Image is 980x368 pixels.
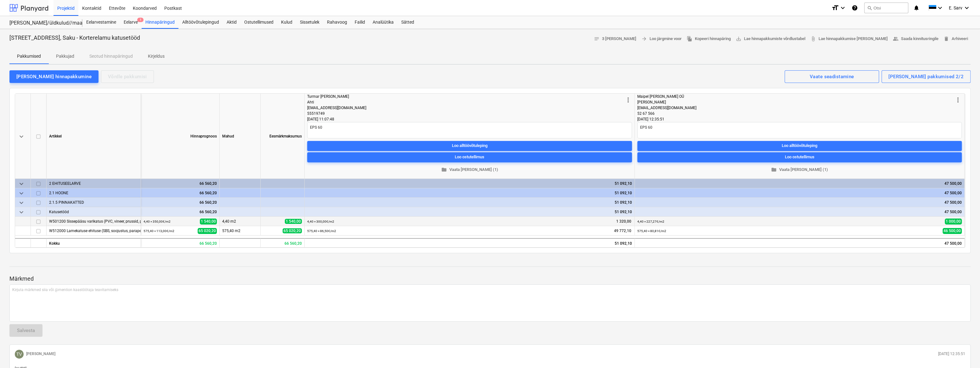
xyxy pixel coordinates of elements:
[49,207,138,216] div: Katusetööd
[15,350,24,359] div: Tanel Villmäe
[307,122,632,138] textarea: EPS 60
[624,96,632,104] span: more_vert
[307,229,336,233] small: 575,40 × 86,50€ / m2
[785,154,814,161] div: Loo ostutellimus
[637,99,954,105] div: [PERSON_NAME]
[148,53,165,60] p: Kirjeldus
[307,116,632,122] div: [DATE] 11:07:48
[641,36,647,42] span: arrow_forward
[736,36,741,42] span: save_alt
[637,165,962,175] button: Vaata [PERSON_NAME] (1)
[18,180,25,188] span: keyboard_arrow_down
[220,217,261,226] div: 4,40 m2
[639,34,684,44] button: Loo järgmine voor
[941,34,971,44] button: Arhiveeri
[810,36,816,42] span: attach_file
[351,16,369,29] div: Failid
[687,35,731,43] span: Kopeeri hinnapäring
[637,94,954,99] div: Maipel [PERSON_NAME] OÜ
[307,111,624,116] div: 55519749
[18,133,25,140] span: keyboard_arrow_down
[307,152,632,162] button: Loo ostutellimus
[142,16,178,29] a: Hinnapäringud
[943,35,968,43] span: Arhiveeri
[640,166,959,173] span: Vaata [PERSON_NAME] (1)
[49,226,138,235] div: W512000 Lamekatuse ehituse (SBS, soojustus, parapetiplekid, suitsuluugi paigaldus koos mootoriga,...
[49,188,138,197] div: 2.1 HOONE
[144,188,217,198] div: 66 560,20
[455,154,484,161] div: Loo ostutellimus
[223,16,240,29] a: Aktid
[18,208,25,216] span: keyboard_arrow_down
[890,34,941,44] button: Saada kinnitusringile
[141,94,220,179] div: Hinnaprognoos
[893,35,938,43] span: Saada kinnitusringile
[47,238,141,248] div: Kokku
[771,167,777,172] span: folder
[240,16,277,29] a: Ostutellimused
[9,70,99,83] button: [PERSON_NAME] hinnapakkumine
[296,16,323,29] div: Sissetulek
[17,53,41,60] p: Pakkumised
[307,141,632,151] button: Loo alltöövõtuleping
[49,217,138,226] div: W501200 Sissepääsu varikatus (PVC, vineer, prussid, plekid ja nende paigaldus // roov, tsementkiu...
[120,16,142,29] a: Eelarve1
[810,35,888,43] span: Lae hinnapakkumise [PERSON_NAME]
[82,16,120,29] div: Eelarvestamine
[785,70,879,83] button: Vaate seadistamine
[307,220,334,223] small: 4,40 × 300,00€ / m2
[945,219,962,225] span: 1 000,00
[452,142,487,149] div: Loo alltöövõtuleping
[9,20,75,26] div: [PERSON_NAME]/üldkulud//maatööd (2101817//2101766)
[954,96,962,104] span: more_vert
[637,229,666,233] small: 575,40 × 80,81€ / m2
[637,207,962,217] div: 47 500,00
[178,16,223,29] div: Alltöövõtulepingud
[307,198,632,207] div: 51 092,10
[26,351,55,357] p: [PERSON_NAME]
[397,16,418,29] div: Sätted
[323,16,351,29] a: Rahavoog
[261,94,305,179] div: Eesmärkmaksumus
[9,34,140,42] p: [STREET_ADDRESS], Saku - Korterelamu katusetööd
[637,220,664,223] small: 4,40 × 227,27€ / m2
[307,207,632,217] div: 51 092,10
[591,34,639,44] button: 3 [PERSON_NAME]
[949,338,980,368] iframe: Chat Widget
[285,219,302,224] span: 1 540,00
[369,16,397,29] div: Analüütika
[637,198,962,207] div: 47 500,00
[310,166,629,173] span: Vaata [PERSON_NAME] (1)
[307,99,624,105] div: Ahti
[637,188,962,198] div: 47 500,00
[637,116,962,122] div: [DATE] 12:35:51
[637,106,696,110] span: [EMAIL_ADDRESS][DOMAIN_NAME]
[137,18,144,22] span: 1
[613,228,632,234] span: 49 772,10
[220,226,261,236] div: 575,40 m2
[684,34,733,44] button: Kopeeri hinnapäring
[641,35,682,43] span: Loo järgmine voor
[144,198,217,207] div: 66 560,20
[18,199,25,207] span: keyboard_arrow_down
[277,16,296,29] div: Kulud
[616,219,632,224] span: 1 320,00
[200,219,217,225] span: 1 540,00
[307,94,624,99] div: Turmar [PERSON_NAME]
[49,179,138,188] div: 2 EHITUSEELARVE
[594,36,600,42] span: notes
[307,179,632,188] div: 51 092,10
[637,152,962,162] button: Loo ostutellimus
[305,238,635,248] div: 51 092,10
[283,228,302,233] span: 65 020,20
[441,167,447,172] span: folder
[144,179,217,188] div: 66 560,20
[594,35,636,43] span: 3 [PERSON_NAME]
[637,179,962,188] div: 47 500,00
[637,111,954,116] div: 52 67 566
